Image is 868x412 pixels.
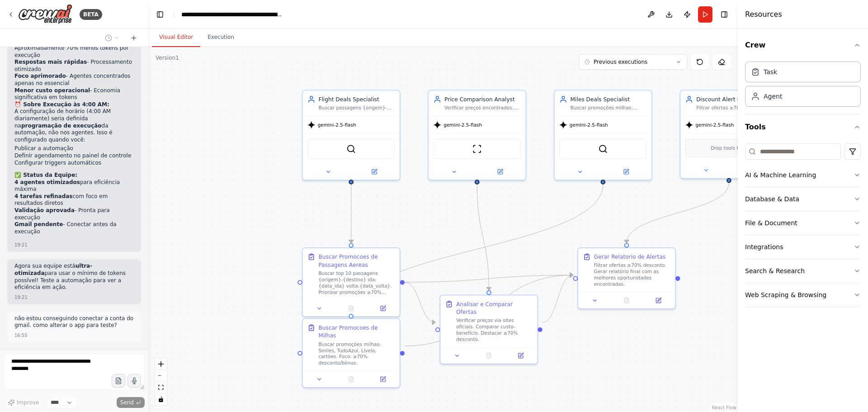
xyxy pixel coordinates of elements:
[730,166,774,175] button: Open in side panel
[745,163,861,187] button: AI & Machine Learning
[101,33,123,43] button: Switch to previous chat
[14,179,80,185] strong: 4 agentes otimizados
[346,144,356,154] img: SerperDevTool
[745,194,799,204] div: Database & Data
[318,122,356,128] span: gemini-2.5-flash
[764,67,777,76] div: Task
[318,253,395,269] div: Buscar Promocoes de Passagens Aereas
[302,90,401,180] div: Flight Deals SpecialistBuscar passagens {origem}-{destino} ida:{data_ida} volta:{data_volta}. Foc...
[14,179,134,193] li: para eficiência máxima
[507,351,534,360] button: Open in side panel
[444,95,521,103] div: Price Comparison Analyst
[14,263,134,291] p: Agora sua equipe está para usar o mínimo de tokens possível! Teste a automação para ver a eficiên...
[610,296,643,305] button: No output available
[318,95,395,103] div: Flight Deals Specialist
[440,294,538,364] div: Analisar e Comparar OfertasVerificar preços via sites oficiais. Comparar custo-benefício. Destaca...
[570,122,608,128] span: gemini-2.5-flash
[472,351,506,360] button: No output available
[577,247,676,309] div: Gerar Relatorio de AlertasFiltrar ofertas ≥70% desconto. Gerar relatório final com as melhores op...
[318,105,395,111] div: Buscar passagens {origem}-{destino} ida:{data_ida} volta:{data_volta}. Foco: promoções 70%+ desco...
[302,247,401,317] div: Buscar Promocoes de Passagens AereasBuscar top 10 passagens {origem}-{destino} ida:{data_ida} vol...
[745,235,861,259] button: Integrations
[18,4,72,24] img: Logo
[718,8,731,21] button: Hide right sidebar
[155,393,167,405] button: toggle interactivity
[696,95,773,103] div: Discount Alert Manager
[112,374,125,388] button: Upload files
[4,397,43,408] button: Improve
[14,87,90,94] strong: Menor custo operacional
[152,28,200,47] button: Visual Editor
[127,33,141,43] button: Start a new chat
[369,303,396,313] button: Open in side panel
[318,324,395,340] div: Buscar Promocoes de Milhas
[745,140,861,314] div: Tools
[711,144,747,152] span: Drop tools here
[318,270,395,295] div: Buscar top 10 passagens {origem}-{destino} ida:{data_ida} volta:{data_volta}. Priorizar promoções...
[127,374,141,388] button: Click to speak your automation idea
[405,271,573,350] g: Edge from 8c20fe7b-e7b2-4353-9a70-290ed3bb8d25 to 68e730a9-cfc4-46d1-a753-b75742bd5e07
[579,54,687,70] button: Previous executions
[745,33,861,58] button: Crew
[764,92,782,101] div: Agent
[156,54,179,62] div: Version 1
[120,399,134,406] span: Send
[594,58,647,66] span: Previous executions
[17,399,39,406] span: Improve
[745,266,805,275] div: Search & Research
[14,160,134,167] li: Configurar triggers automáticos
[21,123,102,129] strong: programação de execução
[554,90,652,180] div: Miles Deals SpecialistBuscar promoções milhas: compra, transferência, cartões. Foco: 70%+ descont...
[154,8,166,21] button: Hide left sidebar
[335,374,368,384] button: No output available
[117,397,145,408] button: Send
[444,105,521,111] div: Verificar preços encontrados. Comparar custo-benefício. Priorizar ofertas 70%+ desconto.
[14,73,134,87] li: - Agentes concentrados apenas no essencial
[14,101,109,108] strong: ⏰ Sobre Execução às 4:00 AM:
[352,167,396,176] button: Open in side panel
[542,271,573,327] g: Edge from 5123c963-6171-4da9-bbbb-76ddee7747b4 to 68e730a9-cfc4-46d1-a753-b75742bd5e07
[443,122,482,128] span: gemini-2.5-flash
[155,382,167,393] button: fit view
[14,207,134,221] li: - Pronta para execução
[14,59,134,73] li: - Processamento otimizado
[745,211,861,235] button: File & Document
[594,253,665,260] div: Gerar Relatorio de Alertas
[745,290,826,299] div: Web Scraping & Browsing
[594,262,670,288] div: Filtrar ofertas ≥70% desconto. Gerar relatório final com as melhores oportunidades encontradas.
[155,370,167,382] button: zoom out
[745,170,816,180] div: AI & Machine Learning
[14,332,28,339] div: 16:55
[347,185,355,243] g: Edge from 9f5d0e17-fe0d-44a9-919b-764af858c339 to cbbac80d-b281-4d6b-afec-02ede8d68249
[14,294,28,301] div: 19:21
[405,271,573,286] g: Edge from cbbac80d-b281-4d6b-afec-02ede8d68249 to 68e730a9-cfc4-46d1-a753-b75742bd5e07
[478,167,522,176] button: Open in side panel
[155,358,167,370] button: zoom in
[302,318,401,388] div: Buscar Promocoes de MilhasBuscar promoções milhas: Smiles, TudoAzul, Livelo, cartões. Foco: ≥70% ...
[14,38,134,59] li: - Aproximadamente 70% menos tokens por execução
[680,90,778,179] div: Discount Alert ManagerFiltrar ofertas ≥70% desconto. Calcular economia. Gerar relatório detalhado...
[200,28,241,47] button: Execution
[623,183,733,243] g: Edge from ecffaf1c-8bd4-463f-bcf3-12846b5ce20d to 68e730a9-cfc4-46d1-a753-b75742bd5e07
[645,296,672,305] button: Open in side panel
[14,263,92,276] strong: ultra-otimizada
[181,10,283,19] nav: breadcrumb
[155,358,167,405] div: React Flow controls
[456,300,533,316] div: Analisar e Comparar Ofertas
[696,105,773,111] div: Filtrar ofertas ≥70% desconto. Calcular economia. Gerar relatório detalhado das melhores oportuni...
[472,144,482,154] img: ScrapeWebsiteTool
[745,242,783,251] div: Integrations
[598,144,608,154] img: SerperDevTool
[14,59,87,65] strong: Respostas mais rápidas
[745,218,797,227] div: File & Document
[335,303,368,313] button: No output available
[14,193,134,207] li: com foco em resultados diretos
[712,405,736,410] a: React Flow attribution
[14,145,134,152] li: Publicar a automação
[405,278,435,326] g: Edge from cbbac80d-b281-4d6b-afec-02ede8d68249 to 5123c963-6171-4da9-bbbb-76ddee7747b4
[347,185,607,314] g: Edge from 70a93b1e-b3a9-4a5e-a7a9-b63113e9b4d1 to 8c20fe7b-e7b2-4353-9a70-290ed3bb8d25
[695,122,734,128] span: gemini-2.5-flash
[456,317,533,343] div: Verificar preços via sites oficiais. Comparar custo-benefício. Destacar ≥70% desconto.
[745,9,782,20] h4: Resources
[80,9,102,20] div: BETA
